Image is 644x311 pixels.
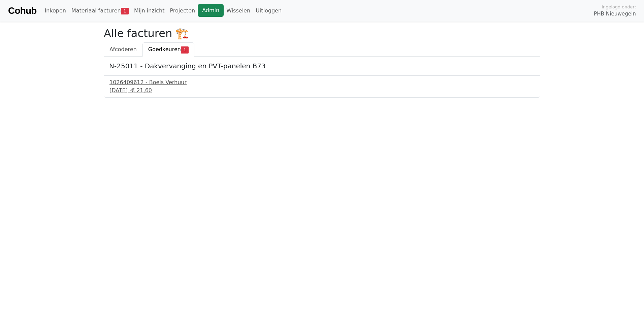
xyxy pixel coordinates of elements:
a: Wisselen [224,4,253,18]
span: Ingelogd onder: [602,4,636,10]
a: 1026409612 - Boels Verhuur[DATE] -€ 21,60 [109,78,535,95]
div: [DATE] - [109,87,535,95]
div: 1026409612 - Boels Verhuur [109,78,535,87]
a: Materiaal facturen1 [69,4,131,18]
a: Afcoderen [104,42,142,57]
a: Mijn inzicht [131,4,167,18]
h5: N-25011 - Dakvervanging en PVT-panelen B73 [109,62,535,70]
a: Admin [198,4,224,17]
a: Inkopen [42,4,68,18]
span: 1 [181,46,189,53]
span: € 21,60 [131,87,152,94]
span: PHB Nieuwegein [594,10,636,18]
span: Afcoderen [109,46,137,53]
a: Goedkeuren1 [142,42,194,57]
a: Projecten [167,4,198,18]
h2: Alle facturen 🏗️ [104,27,540,40]
span: Goedkeuren [148,46,181,53]
span: 1 [121,8,129,14]
a: Uitloggen [253,4,284,18]
a: Cohub [8,3,36,19]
